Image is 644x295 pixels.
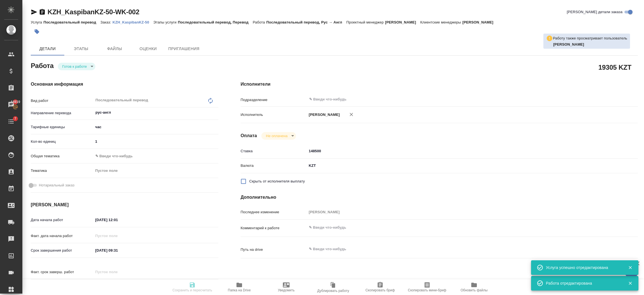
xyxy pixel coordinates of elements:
input: ✎ Введи что-нибудь [93,137,218,146]
a: 44919 [1,98,21,112]
div: Услуга успешно отредактирована [546,265,620,270]
h4: Оплата [241,132,257,139]
button: Скопировать ссылку [39,9,46,15]
button: Дублировать работу [310,279,357,295]
h4: Основная информация [31,81,218,88]
a: 7 [1,114,21,128]
span: Скрыть от исполнителя выплату [249,179,305,184]
p: Общая тематика [31,153,93,159]
span: Сохранить и пересчитать [172,288,212,292]
span: Файлы [101,45,128,52]
span: Скопировать бриф [365,288,395,292]
button: Закрыть [624,265,636,270]
button: Не оплачена [264,134,289,138]
span: Оценки [135,45,162,52]
input: Пустое поле [93,268,142,276]
h4: [PERSON_NAME] [31,202,218,208]
a: KZH_KaspibanKZ-50 [113,20,153,24]
button: Обновить файлы [451,279,498,295]
p: Факт. дата начала работ [31,233,93,239]
p: Дата начала работ [31,217,93,223]
p: Клиентские менеджеры [420,20,462,24]
p: Последовательный перевод, Рус → Англ [266,20,346,24]
h2: 19305 KZT [598,62,631,72]
div: Работа отредактирована [546,280,620,286]
p: Исполнитель [241,112,307,118]
p: Ставка [241,148,307,154]
span: 44919 [7,99,23,105]
p: Комментарий к работе [241,225,307,231]
p: Тематика [31,168,93,174]
p: Вид работ [31,98,93,104]
h4: Исполнители [241,81,638,88]
input: ✎ Введи что-нибудь [307,147,605,155]
div: Пустое поле [95,168,212,174]
button: Готов к работе [61,64,89,69]
p: Заказ: [100,20,112,24]
input: Пустое поле [307,208,605,216]
p: Услуга [31,20,43,24]
p: Путь на drive [241,247,307,252]
p: Последовательный перевод [43,20,100,24]
a: KZH_KaspibanKZ-50-WK-002 [48,8,139,16]
h2: Работа [31,60,54,70]
p: [PERSON_NAME] [385,20,420,24]
p: Последнее изменение [241,209,307,215]
span: Приглашения [168,45,200,52]
p: KZH_KaspibanKZ-50 [113,20,153,24]
button: Скопировать мини-бриф [404,279,451,295]
button: Open [215,112,216,113]
div: KZT [307,161,605,170]
button: Папка на Drive [216,279,263,295]
div: час [93,122,218,132]
div: Пустое поле [93,166,218,175]
h4: Дополнительно [241,194,638,201]
span: Дублировать работу [317,289,349,293]
span: 7 [11,116,20,121]
span: Этапы [68,45,94,52]
span: Обновить файлы [461,288,488,292]
span: Нотариальный заказ [39,182,74,188]
p: Проектный менеджер [346,20,385,24]
div: ✎ Введи что-нибудь [95,153,212,159]
p: Этапы услуги [153,20,178,24]
span: Уведомить [278,288,295,292]
p: Работа [253,20,266,24]
input: ✎ Введи что-нибудь [93,216,142,224]
p: Валюта [241,163,307,168]
div: ✎ Введи что-нибудь [93,151,218,161]
p: Тарифные единицы [31,124,93,130]
span: Скопировать мини-бриф [408,288,446,292]
p: Подразделение [241,97,307,103]
p: Работу также просматривает пользователь [553,36,627,41]
p: Кол-во единиц [31,139,93,144]
input: ✎ Введи что-нибудь [93,246,142,254]
p: Федотова Ирина [553,42,627,47]
button: Сохранить и пересчитать [169,279,216,295]
input: ✎ Введи что-нибудь [309,96,584,103]
p: [PERSON_NAME] [462,20,498,24]
button: Уведомить [263,279,310,295]
button: Закрыть [624,281,636,286]
input: Пустое поле [93,232,142,240]
span: [PERSON_NAME] детали заказа [567,9,622,15]
p: Последовательный перевод, Перевод [178,20,253,24]
button: Добавить тэг [31,25,43,38]
div: Готов к работе [58,63,95,70]
p: Срок завершения работ [31,248,93,253]
button: Open [602,99,603,100]
button: Скопировать ссылку для ЯМессенджера [31,9,37,15]
button: Скопировать бриф [357,279,404,295]
p: Направление перевода [31,110,93,116]
p: Факт. срок заверш. работ [31,269,93,275]
span: Папка на Drive [228,288,251,292]
button: Удалить исполнителя [345,108,357,121]
div: Готов к работе [261,132,296,140]
span: Детали [34,45,61,52]
p: [PERSON_NAME] [307,112,340,118]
